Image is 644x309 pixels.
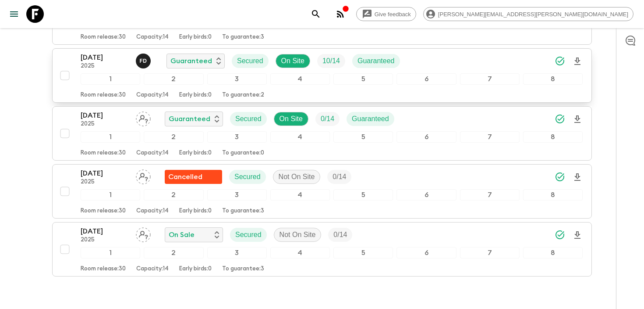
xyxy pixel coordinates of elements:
[572,56,583,67] svg: Download Onboarding
[555,56,565,66] svg: Synced Successfully
[144,189,203,201] div: 2
[572,230,583,241] svg: Download Onboarding
[396,247,456,259] div: 6
[179,208,212,215] p: Early birds: 0
[460,131,520,143] div: 7
[81,92,126,99] p: Room release: 30
[136,56,152,63] span: Fatih Develi
[555,114,565,124] svg: Synced Successfully
[5,5,23,23] button: menu
[460,189,520,201] div: 7
[276,54,310,68] div: On Site
[333,131,393,143] div: 5
[333,172,346,182] p: 0 / 14
[327,170,351,184] div: Trip Fill
[333,189,393,201] div: 5
[207,131,267,143] div: 3
[273,170,321,184] div: Not On Site
[207,189,267,201] div: 3
[322,56,340,66] p: 10 / 14
[81,150,126,157] p: Room release: 30
[279,172,315,182] p: Not On Site
[232,54,269,68] div: Secured
[222,150,264,157] p: To guarantee: 0
[307,5,325,23] button: search adventures
[333,247,393,259] div: 5
[81,247,140,259] div: 1
[179,266,212,273] p: Early birds: 0
[179,92,212,99] p: Early birds: 0
[396,131,456,143] div: 6
[136,114,151,121] span: Assign pack leader
[523,189,583,201] div: 8
[270,247,330,259] div: 4
[235,114,262,124] p: Secured
[81,73,140,85] div: 1
[52,106,592,161] button: [DATE]2025Assign pack leaderGuaranteedSecuredOn SiteTrip FillGuaranteed12345678Room release:30Cap...
[270,73,330,85] div: 4
[136,34,169,41] p: Capacity: 14
[356,7,416,21] a: Give feedback
[328,228,352,242] div: Trip Fill
[555,230,565,240] svg: Synced Successfully
[136,150,169,157] p: Capacity: 14
[52,164,592,219] button: [DATE]2025Assign pack leaderFlash Pack cancellationSecuredNot On SiteTrip Fill12345678Room releas...
[81,52,129,63] p: [DATE]
[144,131,203,143] div: 2
[222,208,264,215] p: To guarantee: 3
[281,56,304,66] p: On Site
[222,266,264,273] p: To guarantee: 3
[523,247,583,259] div: 8
[352,114,389,124] p: Guaranteed
[280,230,316,240] p: Not On Site
[136,208,169,215] p: Capacity: 14
[168,172,202,182] p: Cancelled
[460,73,520,85] div: 7
[230,112,267,126] div: Secured
[230,228,267,242] div: Secured
[136,172,151,179] span: Assign pack leader
[270,131,330,143] div: 4
[396,189,456,201] div: 6
[333,230,347,240] p: 0 / 14
[229,170,266,184] div: Secured
[237,56,263,66] p: Secured
[136,230,151,237] span: Assign pack leader
[207,73,267,85] div: 3
[81,110,129,121] p: [DATE]
[234,172,261,182] p: Secured
[170,56,212,66] p: Guaranteed
[81,189,140,201] div: 1
[523,73,583,85] div: 8
[81,208,126,215] p: Room release: 30
[270,189,330,201] div: 4
[52,222,592,277] button: [DATE]2025Assign pack leaderOn SaleSecuredNot On SiteTrip Fill12345678Room release:30Capacity:14E...
[460,247,520,259] div: 7
[274,228,322,242] div: Not On Site
[81,168,129,179] p: [DATE]
[52,48,592,103] button: [DATE]2025Fatih DeveliGuaranteedSecuredOn SiteTrip FillGuaranteed12345678Room release:30Capacity:...
[274,112,308,126] div: On Site
[144,73,203,85] div: 2
[136,54,152,68] button: FD
[144,247,203,259] div: 2
[81,34,126,41] p: Room release: 30
[423,7,633,21] div: [PERSON_NAME][EMAIL_ADDRESS][PERSON_NAME][DOMAIN_NAME]
[433,11,633,18] span: [PERSON_NAME][EMAIL_ADDRESS][PERSON_NAME][DOMAIN_NAME]
[81,226,129,237] p: [DATE]
[179,34,212,41] p: Early birds: 0
[333,73,393,85] div: 5
[136,92,169,99] p: Capacity: 14
[169,230,195,240] p: On Sale
[81,121,129,128] p: 2025
[81,266,126,273] p: Room release: 30
[136,266,169,273] p: Capacity: 14
[165,170,222,184] div: Flash Pack cancellation
[81,131,140,143] div: 1
[370,11,416,18] span: Give feedback
[357,56,395,66] p: Guaranteed
[81,237,129,244] p: 2025
[235,230,262,240] p: Secured
[572,114,583,125] svg: Download Onboarding
[81,63,129,70] p: 2025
